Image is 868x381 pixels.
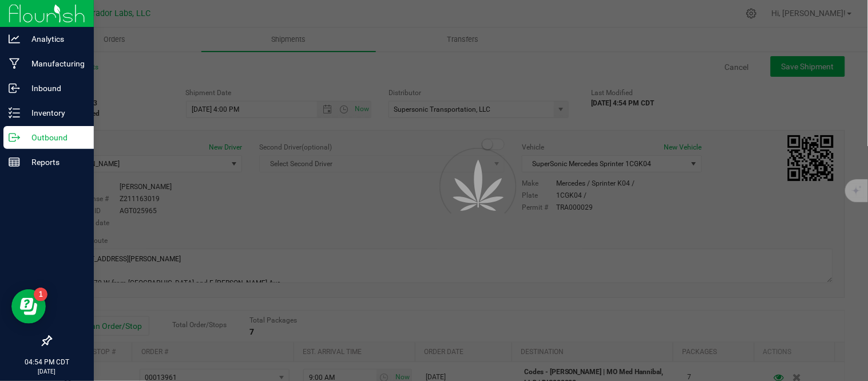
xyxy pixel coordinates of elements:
[20,32,89,46] p: Analytics
[5,367,89,376] p: [DATE]
[9,83,20,94] inline-svg: Inbound
[9,58,20,69] inline-svg: Manufacturing
[20,155,89,169] p: Reports
[20,131,89,144] p: Outbound
[9,132,20,143] inline-svg: Outbound
[20,106,89,120] p: Inventory
[20,81,89,95] p: Inbound
[9,33,20,45] inline-svg: Analytics
[5,357,89,367] p: 04:54 PM CDT
[34,288,47,301] iframe: Resource center unread badge
[9,107,20,119] inline-svg: Inventory
[11,289,46,324] iframe: Resource center
[20,57,89,70] p: Manufacturing
[9,156,20,168] inline-svg: Reports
